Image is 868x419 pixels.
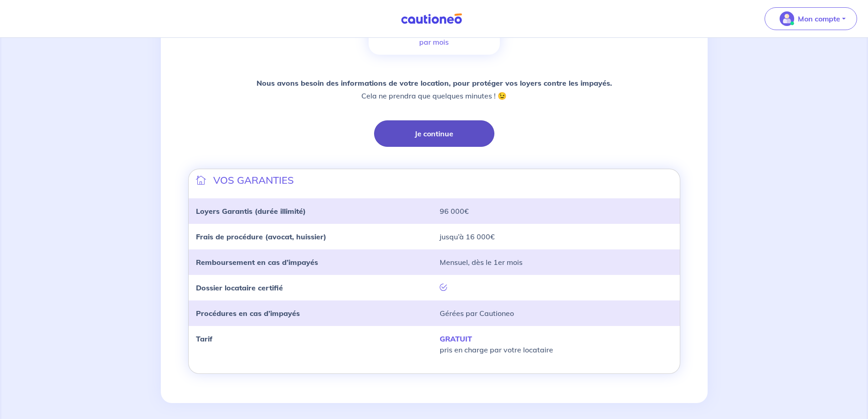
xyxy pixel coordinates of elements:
strong: Frais de procédure (avocat, huissier) [196,232,326,241]
strong: Nous avons besoin des informations de votre location, pour protéger vos loyers contre les impayés. [257,78,612,88]
strong: Loyers Garantis (durée illimité) [196,207,306,216]
strong: Procédures en cas d’impayés [196,309,300,318]
img: illu_account_valid_menu.svg [780,11,794,26]
p: 96 000€ [440,206,673,217]
p: jusqu’à 16 000€ [440,231,673,242]
p: par mois [419,36,449,47]
button: illu_account_valid_menu.svgMon compte [765,7,857,30]
p: Cela ne prendra que quelques minutes ! 😉 [257,77,612,102]
strong: Dossier locataire certifié [196,283,283,292]
strong: GRATUIT [440,334,472,343]
strong: Tarif [196,334,212,343]
img: Cautioneo [397,13,466,25]
p: Mon compte [798,13,840,24]
p: Gérées par Cautioneo [440,308,673,319]
button: Je continue [374,120,494,147]
p: pris en charge par votre locataire [440,333,673,355]
p: VOS GARANTIES [213,173,294,187]
strong: Remboursement en cas d’impayés [196,258,318,267]
p: Mensuel, dès le 1er mois [440,257,673,268]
